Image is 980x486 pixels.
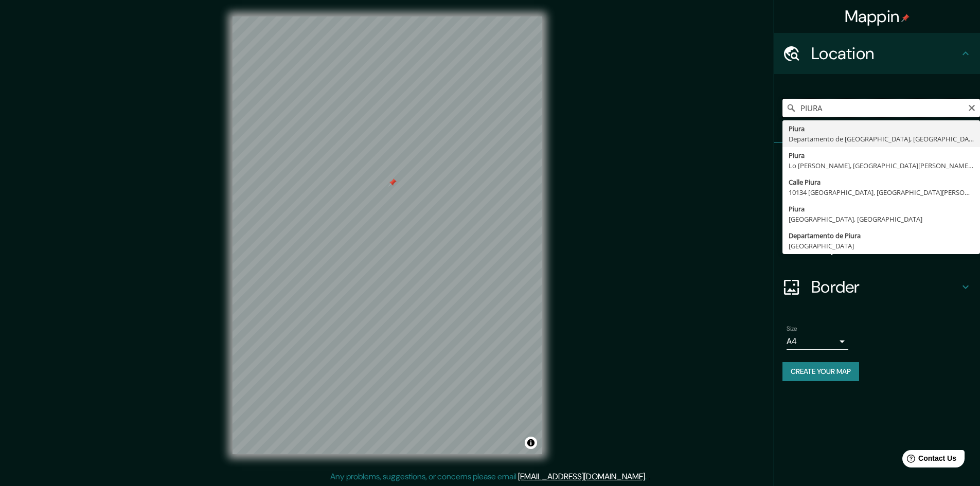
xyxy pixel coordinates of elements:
div: Style [774,184,980,225]
div: Piura [789,204,974,214]
div: A4 [787,333,848,350]
button: Create your map [782,362,859,381]
div: Lo [PERSON_NAME], [GEOGRAPHIC_DATA][PERSON_NAME], [GEOGRAPHIC_DATA] [789,160,974,171]
h4: Mappin [845,6,910,27]
div: Departamento de Piura [789,230,974,241]
div: 10134 [GEOGRAPHIC_DATA], [GEOGRAPHIC_DATA][PERSON_NAME], [GEOGRAPHIC_DATA] [789,187,974,197]
h4: Border [811,277,959,297]
div: Piura [789,123,974,134]
div: [GEOGRAPHIC_DATA] [789,241,974,251]
button: Toggle attribution [525,437,537,449]
div: Pins [774,143,980,184]
button: Clear [968,102,976,112]
input: Pick your city or area [782,99,980,117]
div: Layout [774,225,980,266]
iframe: Help widget launcher [888,446,969,475]
a: [EMAIL_ADDRESS][DOMAIN_NAME] [518,471,645,482]
div: . [648,471,650,483]
p: Any problems, suggestions, or concerns please email . [330,471,647,483]
h4: Location [811,43,959,64]
label: Size [787,325,797,333]
h4: Layout [811,236,959,256]
div: Piura [789,150,974,160]
canvas: Map [233,16,542,454]
div: Calle Piura [789,177,974,187]
div: . [647,471,648,483]
img: pin-icon.png [901,14,910,22]
div: Border [774,266,980,308]
div: Location [774,33,980,74]
div: [GEOGRAPHIC_DATA], [GEOGRAPHIC_DATA] [789,214,974,224]
div: Departamento de [GEOGRAPHIC_DATA], [GEOGRAPHIC_DATA] [789,134,974,144]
